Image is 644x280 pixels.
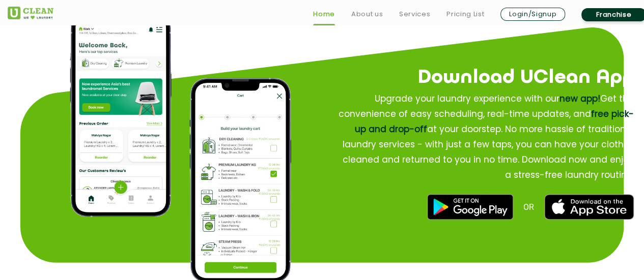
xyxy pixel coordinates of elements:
img: UClean Laundry and Dry Cleaning [8,7,53,19]
a: Login/Signup [500,8,565,21]
a: Services [399,8,430,20]
p: Upgrade your laundry experience with our Get the convenience of easy scheduling, real-time update... [337,91,634,183]
img: best dry cleaners near me [427,195,513,220]
img: app home page [70,12,172,217]
span: free pick-up and drop-off [355,108,634,136]
a: About us [351,8,383,20]
span: new app! [559,93,600,105]
a: Home [313,8,335,20]
span: OR [523,202,534,212]
img: best laundry near me [544,195,634,220]
h2: Download UClean App [304,63,634,94]
a: Pricing List [446,8,484,20]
